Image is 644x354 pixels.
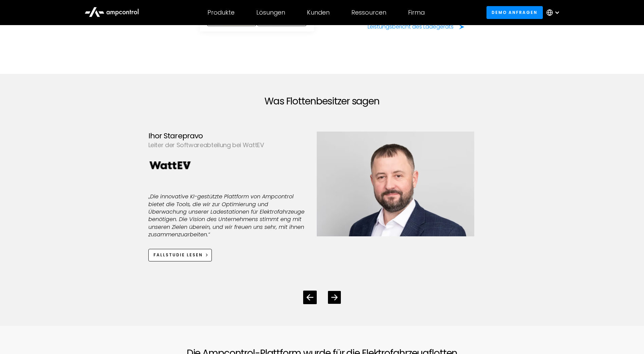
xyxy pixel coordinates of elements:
[307,9,330,16] div: Kunden
[351,9,386,16] div: Ressourcen
[148,140,306,150] div: Leiter der Softwareabteilung bei WattEV
[207,9,235,16] div: Produkte
[148,132,306,140] div: Ihor Starepravo
[368,23,454,31] div: Leistungsbericht des Ladegeräts
[148,249,212,261] a: Fallstudie lesen
[368,23,464,31] a: Leistungsbericht des Ladegeräts
[256,9,285,16] div: Lösungen
[408,9,425,16] div: Firma
[148,193,306,238] p: „Die innovative KI-gestützte Plattform von Ampcontrol bietet die Tools, die wir zur Optimierung u...
[486,6,543,19] a: Demo anfragen
[328,291,341,304] div: Next slide
[303,291,317,304] div: Previous slide
[148,96,496,107] h2: Was Flottenbesitzer sagen
[148,121,496,272] div: 1 / 4
[153,252,203,258] div: Fallstudie lesen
